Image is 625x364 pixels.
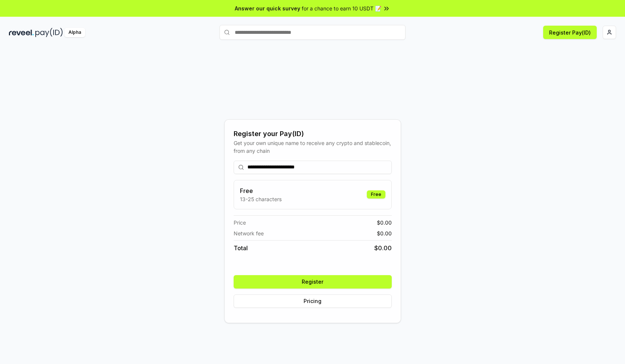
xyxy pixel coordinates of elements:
div: Alpha [64,28,85,37]
span: $ 0.00 [377,229,392,237]
span: Price [234,219,246,226]
h3: Free [240,186,282,195]
button: Register Pay(ID) [543,26,597,39]
p: 13-25 characters [240,195,282,203]
div: Get your own unique name to receive any crypto and stablecoin, from any chain [234,139,392,155]
span: $ 0.00 [374,244,392,252]
div: Register your Pay(ID) [234,129,392,139]
button: Pricing [234,294,392,308]
span: for a chance to earn 10 USDT 📝 [302,4,381,12]
span: Total [234,244,248,252]
div: Free [367,190,385,199]
button: Register [234,275,392,289]
img: pay_id [35,28,63,37]
span: $ 0.00 [377,219,392,226]
span: Network fee [234,229,264,237]
img: reveel_dark [9,28,34,37]
span: Answer our quick survey [235,4,300,12]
